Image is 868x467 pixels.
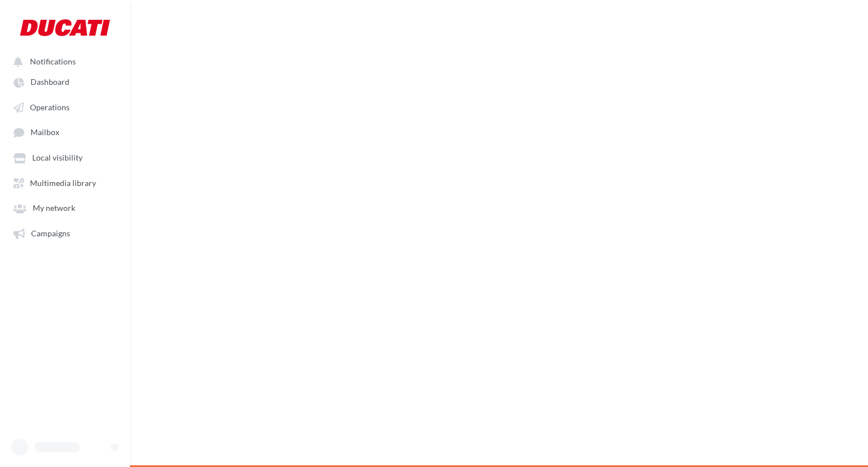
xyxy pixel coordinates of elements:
[7,97,123,117] a: Operations
[7,147,123,167] a: Local visibility
[31,128,59,137] span: Mailbox
[30,102,70,112] span: Operations
[7,122,123,142] a: Mailbox
[32,153,83,163] span: Local visibility
[33,204,75,213] span: My network
[30,178,96,188] span: Multimedia library
[7,197,123,218] a: My network
[31,228,70,238] span: Campaigns
[31,77,70,87] span: Dashboard
[30,57,76,66] span: Notifications
[7,172,123,193] a: Multimedia library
